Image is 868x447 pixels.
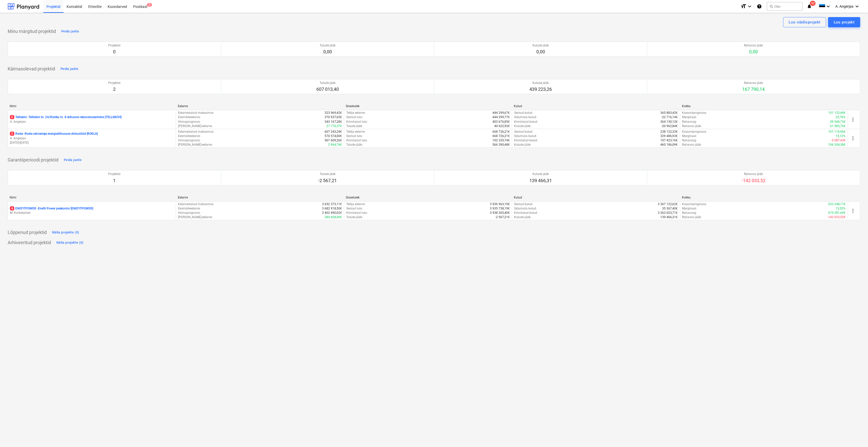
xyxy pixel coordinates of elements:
p: -22 716,14€ [662,115,678,119]
p: Garantiiperioodi projektid [8,157,58,163]
button: Näita projekte (0) [55,239,85,247]
div: Kokku [682,196,846,199]
div: Peida jaotis [61,29,79,34]
p: Tulude jääk [320,43,336,48]
p: -142 033,52 [742,178,766,184]
p: [DATE] - [DATE] [10,141,174,145]
p: M. Korbelainen [10,211,174,215]
p: Rahavoog : [682,211,697,215]
p: Kinnitatud tulu : [346,211,368,215]
p: 668 726,21€ [492,130,510,134]
span: 4 [10,206,14,210]
div: Näita projekte (0) [56,240,84,246]
p: 566 390,48€ [492,143,510,147]
p: Kinnitatud kulud : [514,120,538,124]
p: Lõppenud projektid [8,229,47,235]
p: 365 883,42€ [661,111,678,115]
p: 668 726,21€ [492,134,510,138]
p: 238 122,33€ [661,130,678,134]
p: 323 969,42€ [325,111,342,115]
p: 106 204,38€ [828,143,846,147]
i: keyboard_arrow_down [747,3,753,9]
span: more_vert [850,208,856,214]
p: Seotud kulud : [514,130,533,134]
p: Seotud tulu : [346,206,363,211]
span: 2 [10,132,14,136]
div: Kulud [514,196,678,199]
p: 15,12% [836,134,846,138]
p: Eelarvestatud maksumus : [178,111,214,115]
p: Tellija eelarve : [346,111,365,115]
p: 167 790,14 [742,86,765,92]
p: 3 367 122,62€ [658,202,678,206]
p: Tellija eelarve : [346,130,365,134]
p: Kinnitatud kulud : [514,211,538,215]
p: Telliskivi - Telliskivi tn. 24/Ristiku tn. 8 ärihoone rekonstrueerimine [TELLISKIVI] [10,115,121,119]
div: Näita projekte (0) [52,230,79,235]
p: 35 367,40€ [662,206,678,211]
div: Nimi [10,196,174,199]
div: Loo näidisprojekt [789,19,821,26]
p: -5 087,43€ [831,138,846,143]
p: Käimasolevad projektid [8,66,55,72]
p: Rahavoog : [682,120,697,124]
p: Marginaal : [682,115,697,119]
p: Minu märgitud projektid [8,28,56,34]
p: Eelarvestatud maksumus : [178,202,214,206]
p: Rahavoo jääk : [682,143,702,147]
p: 343 167,28€ [325,120,342,124]
p: 607 013,40 [316,86,339,92]
p: Rahavoo jääk [744,43,763,48]
p: Sidumata kulud : [514,206,537,211]
p: Seotud tulu : [346,115,363,119]
p: -2 567,21€ [495,215,510,219]
p: Hinnaprognoos : [178,138,201,143]
p: Kulude jääk [529,81,552,85]
button: Peida jaotis [63,156,83,164]
p: Eelarvestatud maksumus : [178,130,214,134]
p: 444 299,67€ [492,111,510,115]
p: 13,55% [836,206,846,211]
p: Projektid [108,172,121,176]
p: 567 609,26€ [325,138,342,143]
p: Seotud kulud : [514,111,533,115]
span: 2 [147,3,152,7]
p: Tulude jääk [316,81,339,85]
p: 3 938 305,40€ [490,211,510,215]
p: Roela - Roela rahvamaja energiatõhususe ehitustööd [ROELA] [10,132,98,136]
p: 2 964,74€ [328,143,342,147]
p: -20 962,84€ [662,124,678,128]
p: 3 402 490,02€ [322,211,342,215]
p: 101 132,49€ [828,111,846,115]
div: Loo projekt [834,19,855,26]
i: keyboard_arrow_down [825,3,832,9]
p: Hinnaprognoos : [178,120,201,124]
p: 329 486,93€ [661,134,678,138]
p: 107 423,16€ [661,138,678,143]
p: Kulude jääk : [514,124,531,128]
p: A. Angerjas [10,136,174,141]
p: Seotud tulu : [346,134,363,138]
p: 3 936 963,19€ [490,202,510,206]
span: 52 [810,1,816,6]
p: 3 682 918,50€ [322,206,342,211]
p: 101 116,96€ [828,130,846,134]
div: Nimi [10,104,174,108]
p: 0,00 [532,49,549,55]
p: Seotud kulud : [514,202,533,206]
button: Otsi [767,2,803,11]
p: Kulude jääk [529,172,552,176]
p: 607 243,24€ [325,130,342,134]
span: more_vert [850,117,856,123]
p: Kulude jääk : [514,143,531,147]
p: Kinnitatud tulu : [346,138,368,143]
button: Peida jaotis [60,27,80,35]
p: Kasumiprognoos : [682,130,707,134]
p: Rahavoo jääk [742,81,765,85]
p: 533 248,17€ [828,202,846,206]
p: -2 567,21 [318,178,337,184]
span: 2 [10,115,14,119]
p: Kasumiprognoos : [682,202,707,206]
p: 22,76% [836,115,846,119]
p: Arhiveeritud projektid [8,240,51,246]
